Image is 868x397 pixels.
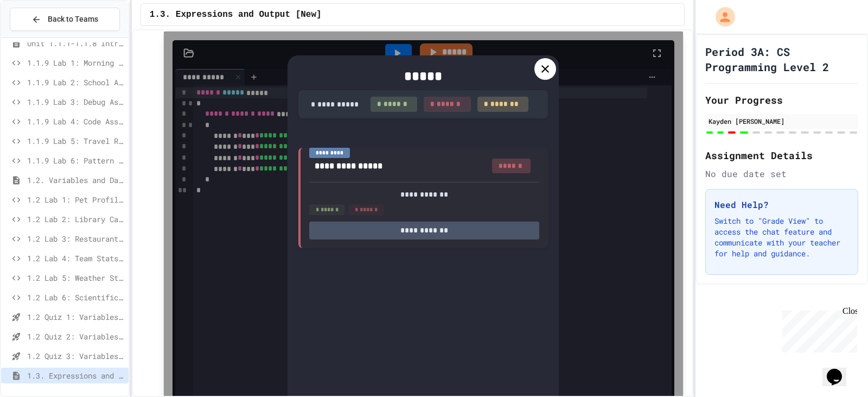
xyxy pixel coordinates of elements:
[27,331,124,342] span: 1.2 Quiz 2: Variables and Data Types
[705,148,858,163] h2: Assignment Details
[27,253,124,264] span: 1.2 Lab 4: Team Stats Calculator
[27,155,124,166] span: 1.1.9 Lab 6: Pattern Detective
[709,116,855,126] div: Kayden [PERSON_NAME]
[27,370,124,381] span: 1.3. Expressions and Output [New]
[27,57,124,68] span: 1.1.9 Lab 1: Morning Routine Fix
[27,350,124,362] span: 1.2 Quiz 3: Variables and Data Types
[705,167,858,180] div: No due date set
[4,4,75,69] div: Chat with us now!Close
[27,272,124,283] span: 1.2 Lab 5: Weather Station Debugger
[27,233,124,244] span: 1.2 Lab 3: Restaurant Order System
[27,311,124,323] span: 1.2 Quiz 1: Variables and Data Types
[822,354,857,386] iframe: chat widget
[714,198,849,211] h3: Need Help?
[150,8,322,21] span: 1.3. Expressions and Output [New]
[705,92,858,108] h2: Your Progress
[27,37,124,49] span: Unit 1.1.1-1.1.8 Introduction to Algorithms, Programming and Compilers
[10,8,120,31] button: Back to Teams
[27,213,124,225] span: 1.2 Lab 2: Library Card Creator
[27,135,124,147] span: 1.1.9 Lab 5: Travel Route Debugger
[27,77,124,88] span: 1.1.9 Lab 2: School Announcements
[27,292,124,303] span: 1.2 Lab 6: Scientific Calculator
[778,306,857,352] iframe: chat widget
[27,116,124,127] span: 1.1.9 Lab 4: Code Assembly Challenge
[27,96,124,108] span: 1.1.9 Lab 3: Debug Assembly
[714,216,849,259] p: Switch to "Grade View" to access the chat feature and communicate with your teacher for help and ...
[27,174,124,186] span: 1.2. Variables and Data Types
[48,14,98,25] span: Back to Teams
[705,44,858,74] h1: Period 3A: CS Programming Level 2
[704,4,738,29] div: My Account
[27,194,124,205] span: 1.2 Lab 1: Pet Profile Fix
